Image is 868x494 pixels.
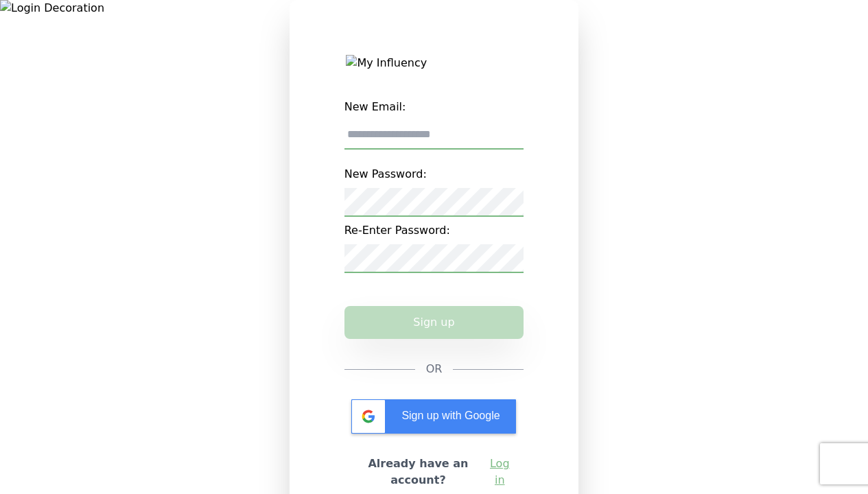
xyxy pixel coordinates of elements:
h2: Already have an account? [355,456,482,489]
div: Sign up with Google [351,399,516,434]
img: My Influency [346,55,521,71]
a: Log in [486,456,513,489]
label: Re-Enter Password: [344,217,524,244]
label: New Email: [344,93,524,121]
button: Sign up [344,306,524,339]
span: Sign up with Google [401,410,500,421]
span: OR [426,361,443,377]
label: New Password: [344,161,524,188]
